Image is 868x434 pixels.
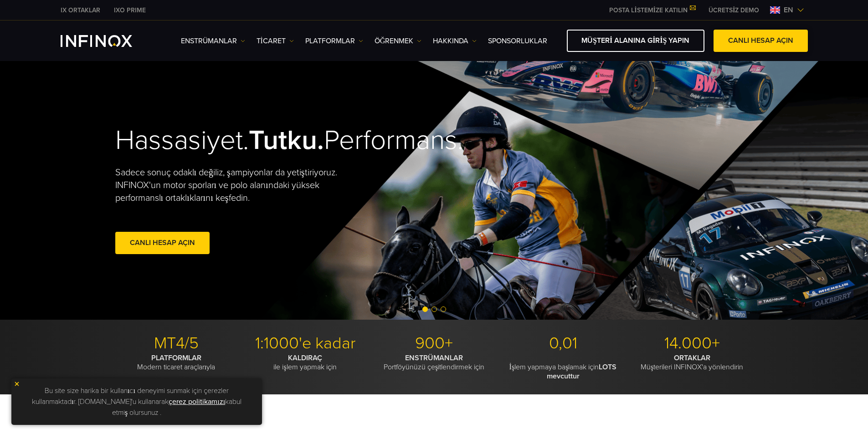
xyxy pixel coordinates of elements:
font: ÜCRETSİZ DEMO [709,6,759,14]
font: MÜŞTERİ ALANINA GİRİŞ YAPIN [581,36,689,45]
font: PLATFORMLAR [151,353,201,363]
a: INFINOX [107,5,153,15]
a: TİCARET [257,36,294,46]
font: Müşterileri INFINOX'a yönlendirin [641,363,743,372]
font: TİCARET [257,36,286,46]
font: PLATFORMLAR [305,36,355,46]
font: Tutku. [249,124,324,157]
span: 3. slayda git [441,306,446,312]
font: Öğrenmek [375,36,414,46]
font: LOTS mevcuttur [547,363,617,381]
a: INFINOX MENÜ [702,5,766,15]
font: 1:1000'e kadar [255,333,355,353]
a: Enstrümanlar [181,36,245,46]
font: Enstrümanlar [181,36,237,46]
span: 2. slayda git [431,306,437,312]
a: çerez politikamızı [169,397,225,406]
font: CANLI HESAP AÇIN [728,36,793,45]
font: Sadece sonuç odaklı değiliz, şampiyonlar da yetiştiriyoruz. INFINOX'un motor sporları ve polo ala... [115,167,337,204]
a: Öğrenmek [375,36,422,46]
font: HAKKINDA [433,36,468,46]
font: ENSTRÜMANLAR [405,353,463,363]
font: 0,01 [549,333,577,353]
font: POSTA LİSTEMİZE KATILIN [609,6,688,14]
a: INFINOX Logo [61,35,154,47]
font: Hassasiyet. [115,124,249,157]
font: IXO PRIME [114,6,146,14]
a: PLATFORMLAR [305,36,363,46]
a: CANLI HESAP AÇIN [714,30,808,52]
font: SPONSORLUKLAR [488,36,547,46]
a: MÜŞTERİ ALANINA GİRİŞ YAPIN [567,30,704,52]
font: Canlı Hesap Açın [130,238,195,247]
a: INFINOX [54,5,107,15]
font: Portföyünüzü çeşitlendirmek için [384,363,484,372]
img: sarı kapatma simgesi [14,381,20,387]
font: ORTAKLAR [674,353,710,363]
a: Canlı Hesap Açın [115,232,210,254]
font: MT4/5 [154,333,199,353]
a: POSTA LİSTEMİZE KATILIN [602,6,702,14]
font: IX ORTAKLAR [61,6,100,14]
font: 900+ [415,333,453,353]
a: HAKKINDA [433,36,477,46]
font: Bu site size harika bir kullanıcı deneyimi sunmak için çerezler kullanmaktadır. [DOMAIN_NAME]'u k... [32,386,229,406]
a: SPONSORLUKLAR [488,36,547,46]
font: ile işlem yapmak için [273,363,336,372]
span: 1. slayda git [422,306,428,312]
font: en [784,5,793,15]
font: 14.000+ [664,333,720,353]
font: İşlem yapmaya başlamak için [509,363,599,372]
font: Modern ticaret araçlarıyla [137,363,215,372]
font: KALDIRAÇ [288,353,322,363]
font: Performans. [324,124,463,157]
